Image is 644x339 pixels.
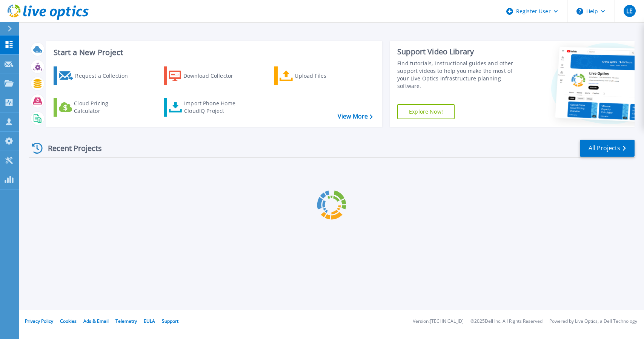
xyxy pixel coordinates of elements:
[183,68,244,83] div: Download Collector
[626,8,633,14] span: LE
[54,98,138,117] a: Cloud Pricing Calculator
[115,318,137,324] a: Telemetry
[580,140,635,157] a: All Projects
[74,100,134,115] div: Cloud Pricing Calculator
[162,318,178,324] a: Support
[397,104,455,119] a: Explore Now!
[83,318,109,324] a: Ads & Email
[25,318,53,324] a: Privacy Policy
[144,318,155,324] a: EULA
[274,66,358,85] a: Upload Files
[397,60,521,90] div: Find tutorials, instructional guides and other support videos to help you make the most of your L...
[397,47,521,57] div: Support Video Library
[470,319,543,324] li: © 2025 Dell Inc. All Rights Reserved
[184,100,243,115] div: Import Phone Home CloudIQ Project
[295,68,355,83] div: Upload Files
[549,319,637,324] li: Powered by Live Optics, a Dell Technology
[54,48,372,57] h3: Start a New Project
[413,319,464,324] li: Version: [TECHNICAL_ID]
[60,318,77,324] a: Cookies
[29,139,112,157] div: Recent Projects
[54,66,138,85] a: Request a Collection
[338,113,373,120] a: View More
[164,66,248,85] a: Download Collector
[75,68,135,83] div: Request a Collection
